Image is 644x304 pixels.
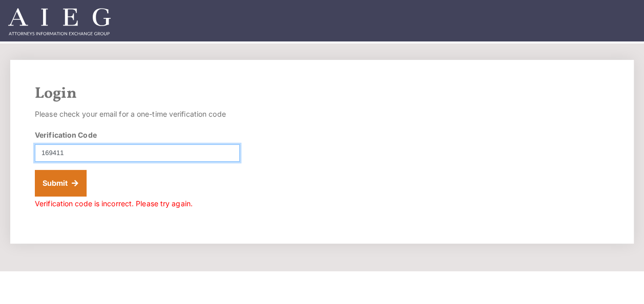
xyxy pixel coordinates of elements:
[35,107,240,121] p: Please check your email for a one-time verification code
[35,129,97,140] label: Verification Code
[35,170,87,197] button: Submit
[35,84,609,103] h2: Login
[8,8,111,35] img: Attorneys Information Exchange Group
[35,199,193,208] span: Verification code is incorrect. Please try again.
